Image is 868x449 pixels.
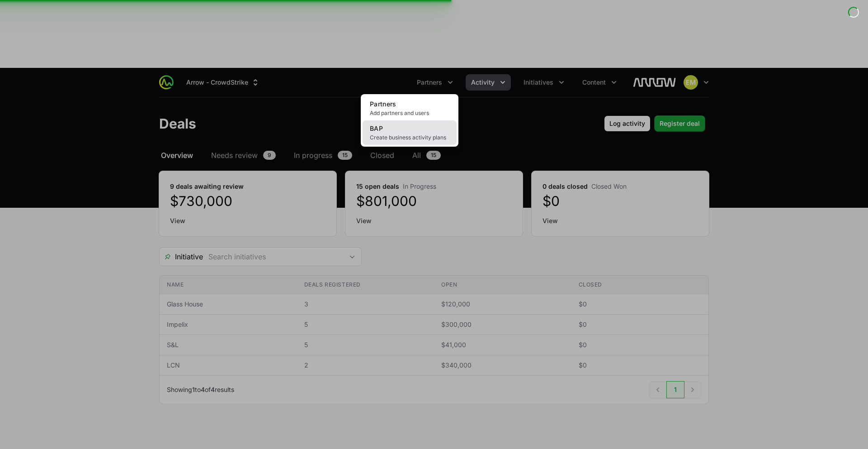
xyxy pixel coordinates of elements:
[363,120,457,145] a: BAPCreate business activity plans
[411,74,458,91] div: Partners menu
[370,134,449,141] span: Create business activity plans
[370,100,396,108] span: Partners
[370,110,449,117] span: Add partners and users
[174,74,622,91] div: Main navigation
[363,96,457,120] a: PartnersAdd partners and users
[370,124,383,132] span: BAP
